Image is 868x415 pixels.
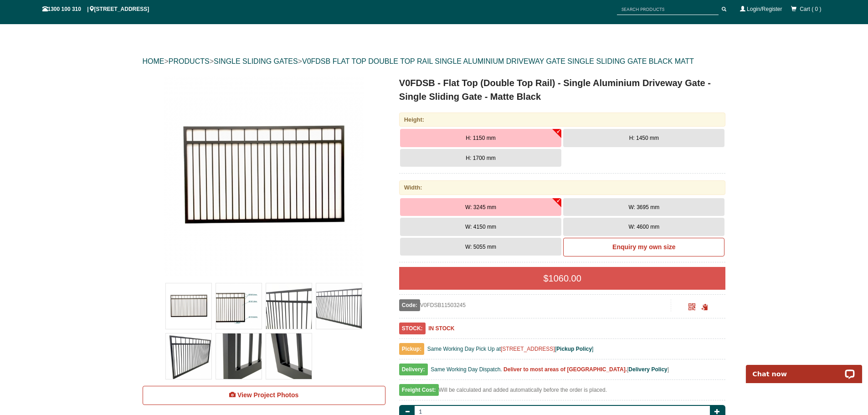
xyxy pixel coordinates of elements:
[399,384,439,396] span: Freight Cost:
[214,57,298,65] a: SINGLE SLIDING GATES
[465,204,496,210] span: W: 3245 mm
[144,76,385,277] a: V0FDSB - Flat Top (Double Top Rail) - Single Aluminium Driveway Gate - Single Sliding Gate - Matt...
[563,198,724,216] button: W: 3695 mm
[143,386,385,405] a: View Project Photos
[143,57,164,65] a: HOME
[216,333,262,379] img: V0FDSB - Flat Top (Double Top Rail) - Single Aluminium Driveway Gate - Single Sliding Gate - Matt...
[399,76,726,103] h1: V0FDSB - Flat Top (Double Top Rail) - Single Aluminium Driveway Gate - Single Sliding Gate - Matt...
[503,366,627,373] b: Deliver to most areas of [GEOGRAPHIC_DATA].
[563,129,724,147] button: H: 1450 mm
[556,346,592,352] a: Pickup Policy
[399,323,426,334] span: STOCK:
[563,238,724,257] a: Enquiry my own size
[617,4,719,15] input: SEARCH PRODUCTS
[400,198,561,216] button: W: 3245 mm
[428,325,454,332] b: IN STOCK
[563,218,724,236] button: W: 4600 mm
[266,333,312,379] img: V0FDSB - Flat Top (Double Top Rail) - Single Aluminium Driveway Gate - Single Sliding Gate - Matt...
[399,180,726,195] div: Width:
[399,113,726,127] div: Height:
[399,267,726,290] div: $
[302,57,694,65] a: V0FDSB FLAT TOP DOUBLE TOP RAIL SINGLE ALUMINIUM DRIVEWAY GATE SINGLE SLIDING GATE BLACK MATT
[629,135,659,141] span: H: 1450 mm
[400,149,561,167] button: H: 1700 mm
[399,364,428,375] span: Delivery:
[164,76,364,277] img: V0FDSB - Flat Top (Double Top Rail) - Single Aluminium Driveway Gate - Single Sliding Gate - Matt...
[399,299,671,311] div: V0FDSB11503245
[431,366,502,373] span: Same Working Day Dispatch.
[465,244,496,250] span: W: 5055 mm
[501,346,555,352] a: [STREET_ADDRESS]
[800,6,821,12] span: Cart ( 0 )
[316,283,362,329] img: V0FDSB - Flat Top (Double Top Rail) - Single Aluminium Driveway Gate - Single Sliding Gate - Matt...
[42,6,149,12] span: 1300 100 310 | [STREET_ADDRESS]
[237,391,298,399] span: View Project Photos
[612,243,675,251] b: Enquiry my own size
[266,283,312,329] img: V0FDSB - Flat Top (Double Top Rail) - Single Aluminium Driveway Gate - Single Sliding Gate - Matt...
[166,333,211,379] img: V0FDSB - Flat Top (Double Top Rail) - Single Aluminium Driveway Gate - Single Sliding Gate - Matt...
[465,224,496,230] span: W: 4150 mm
[399,343,424,355] span: Pickup:
[466,155,495,161] span: H: 1700 mm
[628,204,659,210] span: W: 3695 mm
[747,6,782,12] a: Login/Register
[549,273,581,283] span: 1060.00
[427,346,594,352] span: Same Working Day Pick Up at [ ]
[740,354,868,383] iframe: LiveChat chat widget
[628,366,667,373] a: Delivery Policy
[399,384,726,400] div: Will be calculated and added automatically before the order is placed.
[466,135,495,141] span: H: 1150 mm
[400,238,561,256] button: W: 5055 mm
[400,129,561,147] button: H: 1150 mm
[143,47,726,76] div: > > >
[701,304,708,311] span: Click to copy the URL
[688,305,695,311] a: Click to enlarge and scan to share.
[399,299,420,311] span: Code:
[400,218,561,236] button: W: 4150 mm
[166,283,211,329] img: V0FDSB - Flat Top (Double Top Rail) - Single Aluminium Driveway Gate - Single Sliding Gate - Matt...
[216,283,262,329] img: V0FDSB - Flat Top (Double Top Rail) - Single Aluminium Driveway Gate - Single Sliding Gate - Matt...
[628,224,659,230] span: W: 4600 mm
[169,57,210,65] a: PRODUCTS
[399,364,726,380] div: [ ]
